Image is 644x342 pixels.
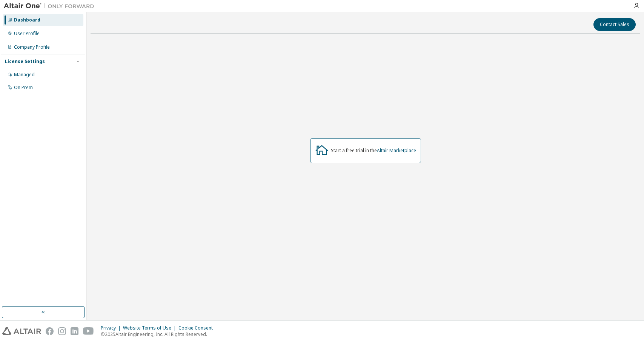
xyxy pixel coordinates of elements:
[14,44,50,50] div: Company Profile
[2,327,41,335] img: altair_logo.svg
[5,59,45,65] div: License Settings
[593,18,636,31] button: Contact Sales
[71,327,78,335] img: linkedin.svg
[377,147,416,154] a: Altair Marketplace
[14,72,35,78] div: Managed
[331,148,416,154] div: Start a free trial in the
[14,31,40,37] div: User Profile
[14,17,40,23] div: Dashboard
[101,325,123,331] div: Privacy
[14,85,33,91] div: On Prem
[46,327,54,335] img: facebook.svg
[4,2,98,10] img: Altair One
[178,325,217,331] div: Cookie Consent
[101,331,217,337] p: © 2025 Altair Engineering, Inc. All Rights Reserved.
[123,325,178,331] div: Website Terms of Use
[83,327,94,335] img: youtube.svg
[58,327,66,335] img: instagram.svg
